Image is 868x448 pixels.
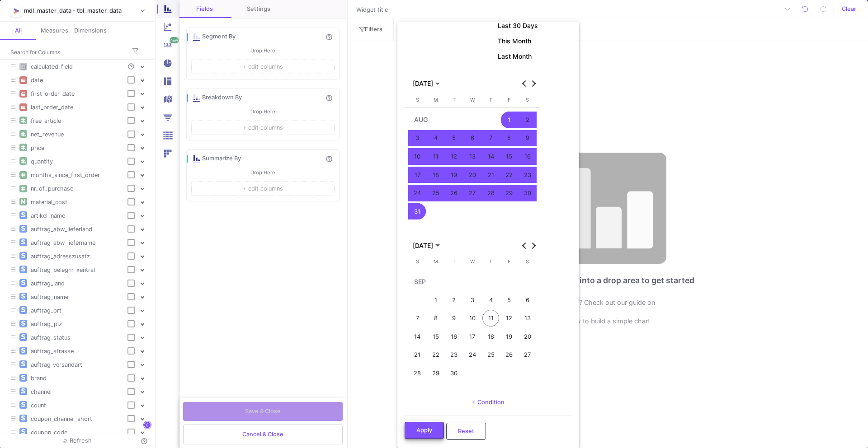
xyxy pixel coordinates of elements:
button: August 27, 2025 [463,184,482,202]
div: 6 [464,130,481,147]
div: 22 [428,347,444,364]
button: August 1, 2025 [500,111,519,129]
div: 15 [501,148,518,165]
button: August 12, 2025 [445,147,463,166]
button: September 4, 2025 [481,291,500,309]
div: 16 [446,328,462,345]
button: August 20, 2025 [463,166,482,184]
button: September 30, 2025 [445,364,463,383]
button: September 11, 2025 [481,309,500,327]
div: 9 [519,130,536,147]
span: T [489,258,492,265]
button: September 7, 2025 [408,309,427,327]
div: 19 [501,328,518,345]
div: 26 [446,185,462,201]
button: September 28, 2025 [408,364,427,383]
button: September 2, 2025 [445,291,463,309]
div: 28 [482,185,499,201]
div: 23 [519,167,536,183]
button: September 1, 2025 [427,291,445,309]
button: September 10, 2025 [463,309,482,327]
div: 12 [501,310,518,327]
div: 8 [428,310,444,327]
button: September 21, 2025 [408,346,427,364]
span: T [453,258,456,265]
button: Choose month and year [410,240,442,252]
button: September 15, 2025 [427,327,445,346]
div: 29 [501,185,518,201]
button: Next month [529,79,538,88]
span: M [434,97,438,103]
div: 13 [519,310,536,327]
div: 1 [428,292,444,308]
button: September 9, 2025 [445,309,463,327]
div: 30 [446,365,462,382]
button: August 6, 2025 [463,129,482,148]
button: September 13, 2025 [518,309,537,327]
button: September 18, 2025 [481,327,500,346]
div: 14 [409,328,426,345]
div: 24 [409,185,426,201]
div: 24 [464,347,481,364]
div: 14 [482,148,499,165]
span: + Condition [472,399,505,406]
div: 20 [519,328,536,345]
div: 2 [446,292,462,308]
div: 28 [409,365,426,382]
div: 4 [482,292,499,308]
div: 9 [446,310,462,327]
button: August 2, 2025 [518,111,537,129]
button: September 22, 2025 [427,346,445,364]
button: August 30, 2025 [518,184,537,202]
button: August 13, 2025 [463,147,482,166]
div: 25 [482,347,499,364]
div: 4 [428,130,444,147]
button: August 21, 2025 [481,166,500,184]
span: Last 30 Days [498,22,538,29]
td: SEP [408,272,537,291]
div: 17 [464,328,481,345]
div: 17 [409,167,426,183]
div: 6 [519,292,536,308]
div: 23 [446,347,462,364]
button: August 9, 2025 [518,129,537,148]
span: T [453,97,456,103]
button: September 27, 2025 [518,346,537,364]
span: S [416,97,419,103]
button: August 4, 2025 [427,129,445,148]
span: This Month [498,37,531,45]
span: Last Month [498,53,532,60]
button: September 20, 2025 [518,327,537,346]
div: 16 [519,148,536,165]
button: September 19, 2025 [500,327,519,346]
button: Apply [405,422,444,439]
div: 25 [428,185,444,201]
div: 19 [446,167,462,183]
button: August 22, 2025 [500,166,519,184]
button: August 8, 2025 [500,129,519,148]
div: 31 [409,203,426,220]
div: 5 [446,130,462,147]
button: August 11, 2025 [427,147,445,166]
button: August 14, 2025 [481,147,500,166]
span: S [526,97,529,103]
button: September 8, 2025 [427,309,445,327]
div: 27 [519,347,536,364]
button: September 29, 2025 [427,364,445,383]
button: September 14, 2025 [408,327,427,346]
button: September 24, 2025 [463,346,482,364]
div: 11 [482,310,499,327]
div: 10 [464,310,481,327]
button: September 6, 2025 [518,291,537,309]
span: Apply [416,427,432,434]
button: August 31, 2025 [408,202,427,221]
button: September 23, 2025 [445,346,463,364]
div: 22 [501,167,518,183]
button: August 18, 2025 [427,166,445,184]
button: August 24, 2025 [408,184,427,202]
button: September 16, 2025 [445,327,463,346]
span: [DATE] [413,242,433,249]
button: Next month [529,241,538,250]
div: 8 [501,130,518,147]
div: 21 [482,167,499,183]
